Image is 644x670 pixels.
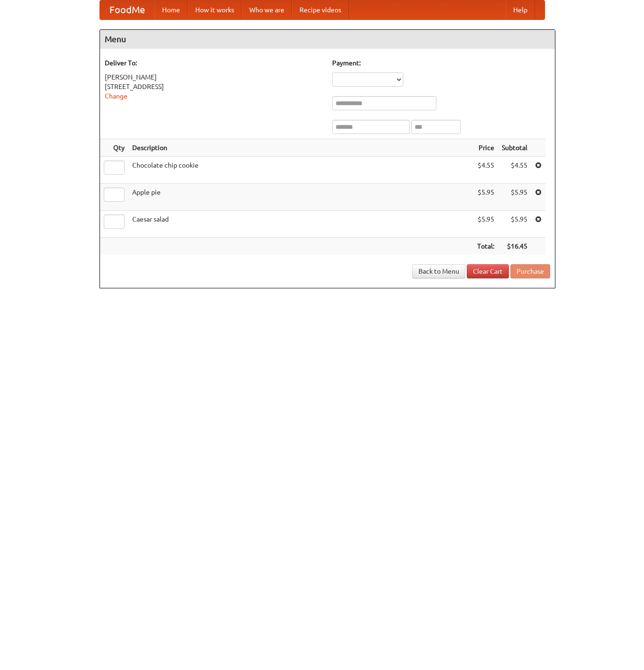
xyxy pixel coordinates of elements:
[105,92,127,100] a: Change
[473,139,498,157] th: Price
[105,82,323,91] div: [STREET_ADDRESS]
[498,139,531,157] th: Subtotal
[473,184,498,211] td: $5.95
[412,264,465,278] a: Back to Menu
[105,72,323,82] div: [PERSON_NAME]
[332,58,550,68] h5: Payment:
[498,238,531,255] th: $16.45
[498,157,531,184] td: $4.55
[498,211,531,238] td: $5.95
[105,58,323,68] h5: Deliver To:
[473,211,498,238] td: $5.95
[100,139,128,157] th: Qty
[100,0,154,19] a: FoodMe
[473,157,498,184] td: $4.55
[188,0,242,19] a: How it works
[467,264,509,278] a: Clear Cart
[100,30,555,49] h4: Menu
[510,264,550,278] button: Purchase
[128,139,473,157] th: Description
[128,184,473,211] td: Apple pie
[128,211,473,238] td: Caesar salad
[154,0,188,19] a: Home
[128,157,473,184] td: Chocolate chip cookie
[242,0,292,19] a: Who we are
[292,0,349,19] a: Recipe videos
[473,238,498,255] th: Total:
[498,184,531,211] td: $5.95
[506,0,535,19] a: Help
